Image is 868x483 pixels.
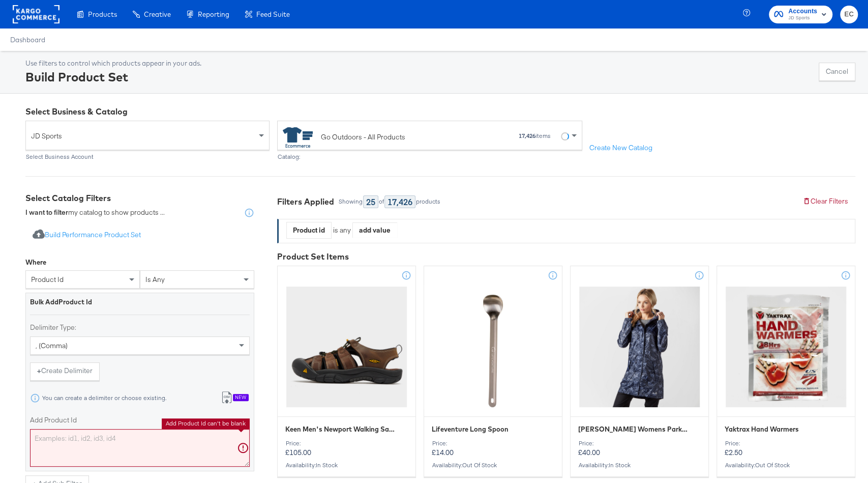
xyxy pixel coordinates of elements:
[725,424,799,434] span: Yaktrax Hand Warmers
[42,394,167,402] div: You can create a delimiter or choose existing.
[519,132,535,139] strong: 17,426
[25,226,148,245] button: Build Performance Product Set
[332,225,352,235] div: is any
[578,462,701,469] div: Availability :
[582,139,660,157] button: Create New Catalog
[25,68,201,86] div: Build Product Set
[37,366,41,376] strong: +
[795,192,855,211] button: Clear Filters
[10,36,45,44] a: Dashboard
[287,222,331,238] div: Product id
[256,10,290,18] span: Feed Suite
[31,127,256,145] span: JD Sports
[725,440,847,447] div: Price:
[144,10,171,18] span: Creative
[432,440,554,457] p: £14.00
[840,6,858,23] button: EC
[88,10,117,18] span: Products
[25,153,270,160] div: Select Business Account
[214,389,256,408] button: New
[578,440,701,447] div: Price:
[432,462,554,469] div: Availability :
[31,275,64,284] span: product id
[415,198,441,205] div: products
[145,275,165,284] span: is any
[755,461,790,469] span: out of stock
[25,208,165,218] div: my catalog to show products ...
[363,195,378,208] div: 25
[316,461,338,469] span: in stock
[30,415,250,425] label: Add Product Id
[233,394,249,401] div: New
[844,9,854,20] span: EC
[285,462,408,469] div: Availability :
[285,424,396,434] span: Keen Men's Newport Walking Sandals
[321,132,405,143] div: Go Outdoors - All Products
[166,419,246,428] li: Add Product Id can't be blank
[378,198,384,205] div: of
[467,132,551,139] div: items
[788,6,817,17] span: Accounts
[725,462,847,469] div: Availability :
[30,297,250,307] div: Bulk Add Product Id
[25,59,201,68] div: Use filters to control which products appear in your ads.
[432,440,554,447] div: Price:
[578,440,701,457] p: £40.00
[277,196,334,208] div: Filters Applied
[30,323,250,332] label: Delimiter Type:
[25,192,254,204] div: Select Catalog Filters
[25,106,855,118] div: Select Business & Catalog
[277,153,582,160] div: Catalog:
[285,440,408,447] div: Price:
[609,461,631,469] span: in stock
[285,440,408,457] p: £105.00
[198,10,229,18] span: Reporting
[432,424,508,434] span: Lifeventure Long Spoon
[36,341,68,350] span: , (comma)
[578,424,689,434] span: Peter Storm Womens Parka In A Pack
[819,63,855,81] button: Cancel
[788,14,817,22] span: JD Sports
[384,195,415,208] div: 17,426
[277,251,855,263] div: Product Set Items
[353,222,397,238] div: add value
[338,198,363,205] div: Showing
[25,208,68,217] strong: I want to filter
[769,6,832,23] button: AccountsJD Sports
[25,258,46,267] div: Where
[725,440,847,457] p: £2.50
[30,362,100,381] button: +Create Delimiter
[462,461,497,469] span: out of stock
